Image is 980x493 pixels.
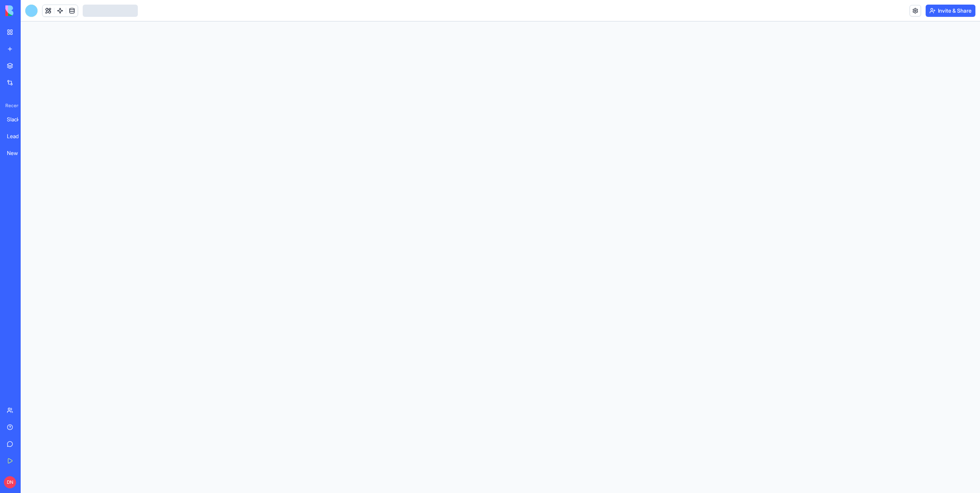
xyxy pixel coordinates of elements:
div: Slack Signup Enricher [7,116,28,123]
span: Recent [2,103,18,109]
button: Invite & Share [926,5,975,17]
a: Lead Enrichment Hub [2,129,33,144]
img: logo [5,5,53,16]
a: New App [2,145,33,161]
a: Slack Signup Enricher [2,112,33,127]
span: DN [4,476,16,488]
div: Lead Enrichment Hub [7,132,28,140]
div: New App [7,149,28,157]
